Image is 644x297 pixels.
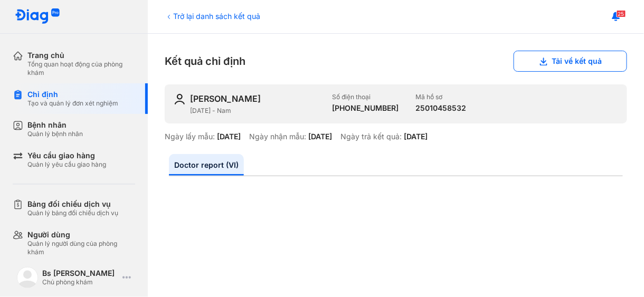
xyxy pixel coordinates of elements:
div: Mã hồ sơ [415,93,466,101]
a: Doctor report (VI) [169,154,244,176]
div: Yêu cầu giao hàng [27,151,106,160]
div: Người dùng [27,230,135,239]
span: 25 [617,10,626,17]
img: logo [17,267,38,288]
div: Tổng quan hoạt động của phòng khám [27,60,135,77]
img: logo [15,8,60,25]
div: Bs [PERSON_NAME] [42,269,118,278]
div: 25010458532 [415,103,466,113]
div: Tạo và quản lý đơn xét nghiệm [27,99,118,108]
div: Ngày lấy mẫu: [165,132,215,141]
div: Chủ phòng khám [42,278,118,286]
div: Ngày trả kết quả: [340,132,402,141]
div: Trang chủ [27,51,135,60]
div: [DATE] [404,132,428,141]
div: Bảng đối chiếu dịch vụ [27,199,118,209]
div: [PERSON_NAME] [190,93,261,104]
div: [DATE] - Nam [190,107,324,115]
div: Bệnh nhân [27,120,83,130]
div: Số điện thoại [332,93,399,101]
div: [DATE] [217,132,241,141]
div: Chỉ định [27,90,118,99]
div: [DATE] [308,132,332,141]
div: [PHONE_NUMBER] [332,103,399,113]
div: Quản lý yêu cầu giao hàng [27,160,106,169]
img: user-icon [173,93,186,106]
button: Tải về kết quả [514,51,627,72]
div: Ngày nhận mẫu: [249,132,306,141]
div: Quản lý bệnh nhân [27,130,83,138]
div: Kết quả chỉ định [165,51,627,72]
div: Trở lại danh sách kết quả [165,11,260,22]
div: Quản lý người dùng của phòng khám [27,239,135,256]
div: Quản lý bảng đối chiếu dịch vụ [27,209,118,217]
